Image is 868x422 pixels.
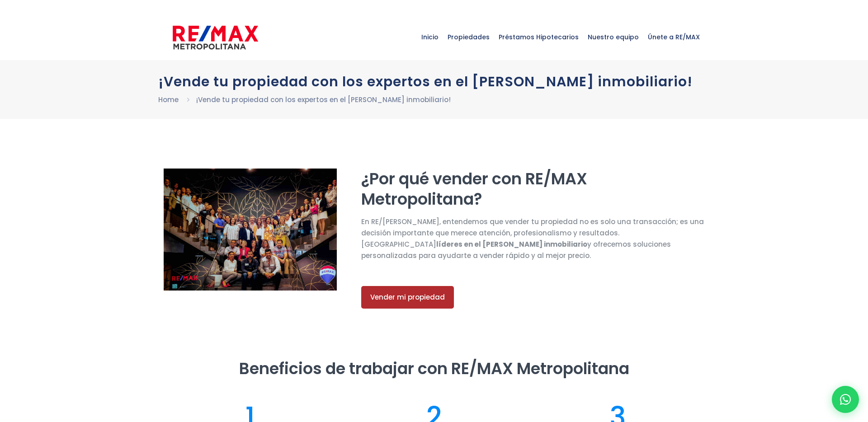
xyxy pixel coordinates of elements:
[436,239,587,249] strong: líderes en el [PERSON_NAME] inmobiliario
[158,74,710,89] h1: ¡Vende tu propiedad con los expertos en el [PERSON_NAME] inmobiliario!
[643,14,704,60] a: Únete a RE/MAX
[196,95,451,104] a: ¡Vende tu propiedad con los expertos en el [PERSON_NAME] inmobiliario!
[158,95,179,104] a: Home
[643,23,704,51] span: Únete a RE/MAX
[361,286,454,309] a: Vender mi propiedad
[417,14,443,60] a: Inicio
[173,24,258,51] img: remax-metropolitana-logo
[443,23,494,51] span: Propiedades
[361,216,704,261] p: En RE/[PERSON_NAME], entendemos que vender tu propiedad no es solo una transacción; es una decisi...
[164,358,704,379] h2: Beneficios de trabajar con RE/MAX Metropolitana
[443,14,494,60] a: Propiedades
[173,14,258,60] a: RE/MAX Metropolitana
[494,23,583,51] span: Préstamos Hipotecarios
[417,23,443,51] span: Inicio
[494,14,583,60] a: Préstamos Hipotecarios
[583,14,643,60] a: Nuestro equipo
[370,293,445,301] span: Vender mi propiedad
[361,169,704,209] h2: ¿Por qué vender con RE/MAX Metropolitana?
[583,23,643,51] span: Nuestro equipo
